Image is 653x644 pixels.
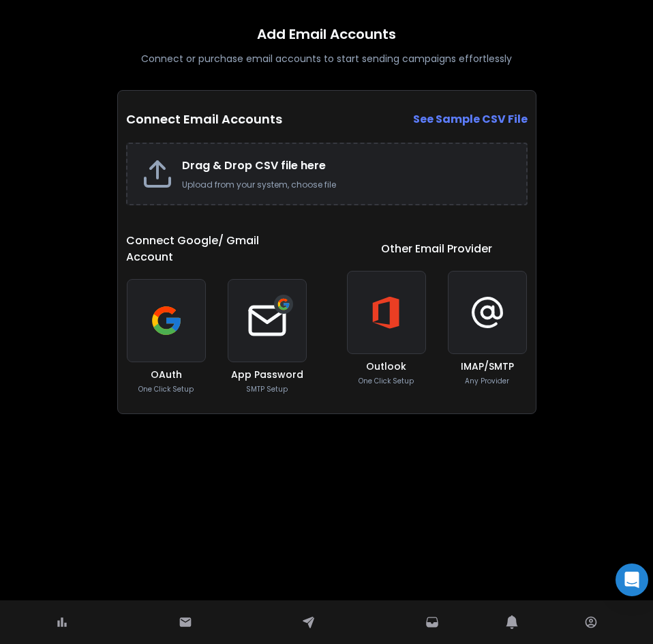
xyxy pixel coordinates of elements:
[182,179,513,190] p: Upload from your system, choose file
[138,384,194,394] p: One Click Setup
[366,360,406,373] h3: Outlook
[461,360,514,373] h3: IMAP/SMTP
[381,241,492,257] h1: Other Email Provider
[359,376,414,386] p: One Click Setup
[126,233,307,265] h1: Connect Google/ Gmail Account
[141,52,512,65] p: Connect or purchase email accounts to start sending campaigns effortlessly
[151,368,182,381] h3: OAuth
[257,25,396,44] h1: Add Email Accounts
[231,368,303,381] h3: App Password
[465,376,509,386] p: Any Provider
[182,158,513,174] h2: Drag & Drop CSV file here
[413,111,528,128] a: See Sample CSV File
[413,111,528,127] strong: See Sample CSV File
[126,110,282,129] h2: Connect Email Accounts
[616,563,648,596] div: Open Intercom Messenger
[246,384,288,394] p: SMTP Setup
